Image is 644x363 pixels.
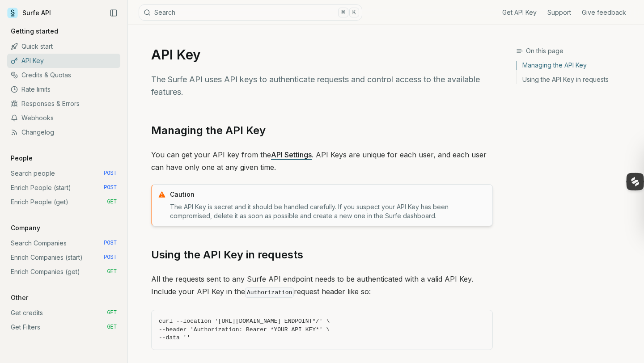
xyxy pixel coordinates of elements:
[107,324,117,331] span: GET
[151,46,493,63] h1: API Key
[170,203,487,220] p: The API Key is secret and it should be handled carefully. If you suspect your API Key has been co...
[7,250,120,265] a: Enrich Companies (start) POST
[7,68,120,82] a: Credits & Quotas
[151,148,493,173] p: You can get your API key from the . API Keys are unique for each user, and each user can have onl...
[349,8,359,17] kbd: K
[7,181,120,195] a: Enrich People (start) POST
[107,309,117,317] span: GET
[151,123,266,138] a: Managing the API Key
[139,4,362,21] button: Search⌘K
[7,39,120,54] a: Quick start
[245,287,294,298] code: Authorization
[7,82,120,97] a: Rate limits
[104,254,117,261] span: POST
[104,170,117,177] span: POST
[7,111,120,125] a: Webhooks
[517,61,637,72] a: Managing the API Key
[159,317,485,342] code: curl --location '[URL][DOMAIN_NAME] ENDPOINT*/' \ --header 'Authorization: Bearer *YOUR API KEY*'...
[151,248,303,262] a: Using the API Key in requests
[7,224,44,232] p: Company
[107,268,117,275] span: GET
[104,184,117,191] span: POST
[7,265,120,279] a: Enrich Companies (get) GET
[7,320,120,334] a: Get Filters GET
[7,293,32,302] p: Other
[517,72,637,84] a: Using the API Key in requests
[104,240,117,247] span: POST
[170,190,487,199] p: Caution
[151,73,493,98] p: The Surfe API uses API keys to authenticate requests and control access to the available features.
[271,150,312,159] a: API Settings
[516,46,637,55] h3: On this page
[7,6,51,20] a: Surfe API
[7,195,120,209] a: Enrich People (get) GET
[7,97,120,111] a: Responses & Errors
[338,8,348,17] kbd: ⌘
[7,154,36,163] p: People
[502,8,537,17] a: Get API Key
[7,54,120,68] a: API Key
[582,8,626,17] a: Give feedback
[7,125,120,139] a: Changelog
[151,273,493,299] p: All the requests sent to any Surfe API endpoint needs to be authenticated with a valid API Key. I...
[7,306,120,320] a: Get credits GET
[7,27,62,36] p: Getting started
[7,166,120,181] a: Search people POST
[107,6,120,20] button: Collapse Sidebar
[547,8,571,17] a: Support
[107,198,117,206] span: GET
[7,236,120,250] a: Search Companies POST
